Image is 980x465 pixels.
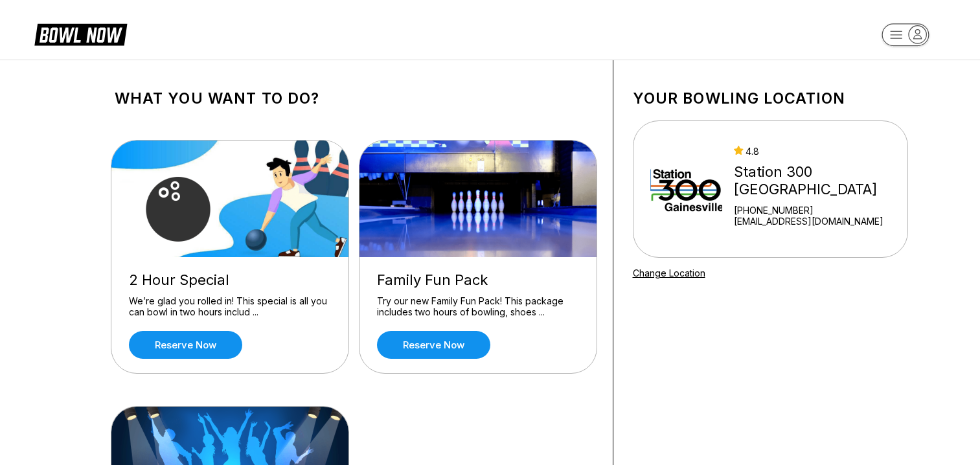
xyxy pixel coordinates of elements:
img: Station 300 Gainesville [650,141,723,238]
a: Change Location [633,267,705,278]
div: 2 Hour Special [129,271,331,289]
h1: Your bowling location [633,89,908,108]
a: Reserve now [377,331,490,359]
div: Family Fun Pack [377,271,579,289]
h1: What you want to do? [115,89,593,108]
div: Try our new Family Fun Pack! This package includes two hours of bowling, shoes ... [377,295,579,318]
img: Family Fun Pack [359,141,598,257]
a: [EMAIL_ADDRESS][DOMAIN_NAME] [734,216,902,227]
a: Reserve now [129,331,242,359]
div: We’re glad you rolled in! This special is all you can bowl in two hours includ ... [129,295,331,318]
div: [PHONE_NUMBER] [734,205,902,216]
div: 4.8 [734,146,902,157]
div: Station 300 [GEOGRAPHIC_DATA] [734,163,902,198]
img: 2 Hour Special [111,141,350,257]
